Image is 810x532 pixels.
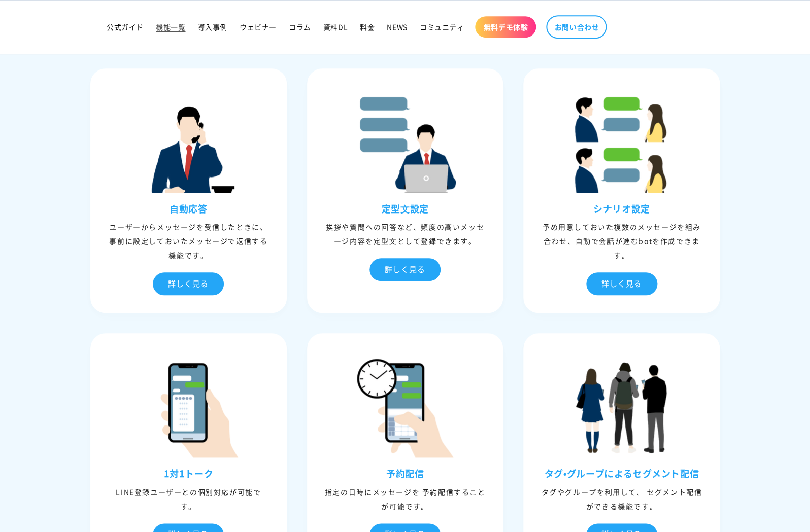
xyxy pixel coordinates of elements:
[197,22,227,31] span: 導入事例
[93,220,284,262] div: ユーザーからメッセージを受信したときに、事前に設定しておいたメッセージで返信する機能です。
[354,16,381,38] a: 料金
[360,22,375,31] span: 料金
[526,468,717,479] h3: タグ•グループによるセグメント配信
[93,468,284,479] h3: 1対1トーク
[546,15,607,39] a: お問い合わせ
[586,272,657,295] div: 詳しく見る
[93,203,284,215] h3: ⾃動応答
[153,272,224,295] div: 詳しく見る
[354,91,456,193] img: 定型⽂設定
[526,220,717,262] div: 予め⽤意しておいた複数のメッセージを組み合わせ、⾃動で会話が進むbotを作成できます。
[240,22,277,31] span: ウェビナー
[526,203,717,215] h3: シナリオ設定
[554,22,599,31] span: お問い合わせ
[323,22,348,31] span: 資料DL
[387,22,407,31] span: NEWS
[156,22,185,31] span: 機能一覧
[107,22,144,31] span: 公式ガイド
[93,485,284,513] div: LINE登録ユーザーとの個別対応が可能です。
[483,22,528,31] span: 無料デモ体験
[571,91,672,193] img: シナリオ設定
[381,16,413,38] a: NEWS
[310,468,501,479] h3: 予約配信
[310,485,501,513] div: 指定の⽇時にメッセージを 予約配信することが可能です。
[420,22,464,31] span: コミュニティ
[191,16,233,38] a: 導入事例
[475,16,536,38] a: 無料デモ体験
[369,258,441,281] div: 詳しく見る
[233,16,283,38] a: ウェビナー
[526,485,717,513] div: タグやグループを利⽤して、 セグメント配信ができる機能です。
[310,203,501,215] h3: 定型⽂設定
[414,16,470,38] a: コミュニティ
[150,16,191,38] a: 機能一覧
[138,91,239,193] img: ⾃動応答
[310,220,501,248] div: 挨拶や質問への回答など、頻度の⾼いメッセージ内容を定型⽂として登録できます。
[571,356,672,457] img: タグ•グループによるセグメント配信
[100,16,150,38] a: 公式ガイド
[289,22,311,31] span: コラム
[283,16,317,38] a: コラム
[317,16,354,38] a: 資料DL
[138,356,239,457] img: 1対1トーク
[354,356,456,457] img: 予約配信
